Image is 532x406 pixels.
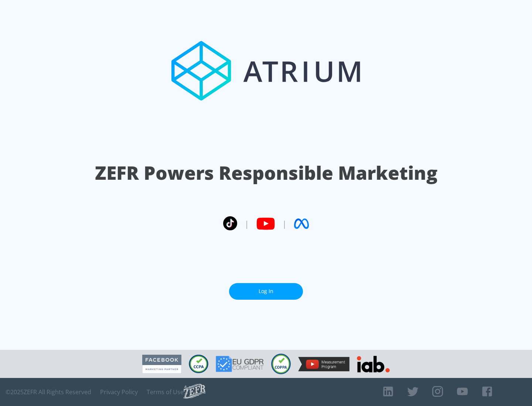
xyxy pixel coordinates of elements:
img: CCPA Compliant [189,355,208,373]
img: Facebook Marketing Partner [142,355,181,374]
a: Terms of Use [147,388,184,396]
img: COPPA Compliant [271,354,291,374]
span: | [282,218,287,229]
a: Privacy Policy [100,388,138,396]
a: Log In [229,283,303,300]
span: © 2025 ZEFR All Rights Reserved [6,388,91,396]
span: | [245,218,249,229]
img: YouTube Measurement Program [298,357,349,371]
h1: ZEFR Powers Responsible Marketing [95,160,437,186]
img: IAB [357,356,390,372]
img: GDPR Compliant [216,356,264,372]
